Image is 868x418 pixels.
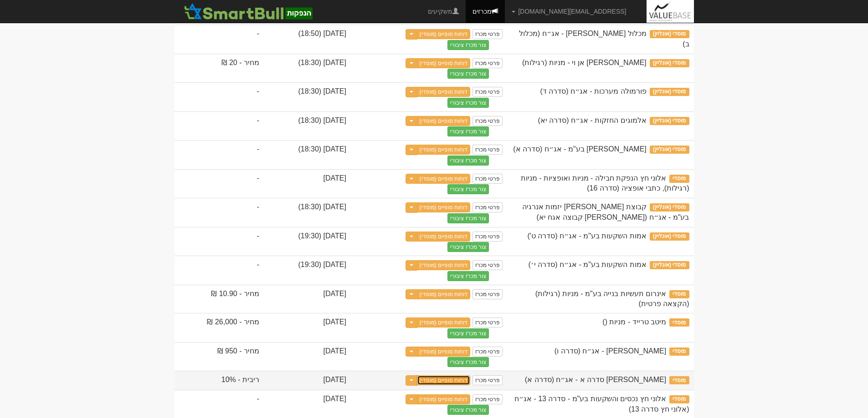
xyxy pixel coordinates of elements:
a: פרטי מכרז [473,145,503,155]
a: פרטי מכרז [473,174,503,184]
a: פרטי מכרז [473,87,503,97]
td: [DATE] (18:50) [264,25,351,54]
td: [DATE] (18:30) [264,82,351,111]
a: פרטי מכרז [473,260,503,270]
td: מחיר - 26,000 ₪ [175,313,264,342]
td: [DATE] (18:30) [264,140,351,169]
a: פרטי מכרז [473,116,503,126]
button: צור מכרז ציבורי [447,242,489,252]
a: דוחות סופיים (מוסדי) [417,375,471,385]
a: פרטי מכרז [473,394,503,404]
td: - [175,227,264,256]
button: צור מכרז ציבורי [447,69,489,79]
button: צור מכרז ציבורי [447,271,489,281]
td: - [175,25,264,54]
span: מוסדי (אונליין) [650,59,689,67]
a: דוחות סופיים (מוסדי) [417,260,471,270]
a: דוחות סופיים (מוסדי) [417,87,471,97]
span: אלמוגים החזקות - אג״ח (סדרה יא) [538,116,647,124]
span: קבוצת עמוס לוזון יזמות אנרגיה בע"מ - אג״ח (לוזון קבוצה אגח יא) [522,203,689,221]
span: מוסדי (אונליין) [650,88,689,96]
span: מוסדי [669,175,689,183]
td: - [175,82,264,111]
button: צור מכרז ציבורי [447,40,489,50]
a: פרטי מכרז [473,289,503,299]
a: דוחות סופיים (מוסדי) [417,232,471,242]
button: צור מכרז ציבורי [447,328,489,338]
td: - [175,256,264,285]
span: מוסדי (אונליין) [650,232,689,241]
button: צור מכרז ציבורי [447,405,489,415]
span: מוסדי (אונליין) [650,261,689,269]
a: דוחות סופיים (מוסדי) [417,202,471,212]
a: דוחות סופיים (מוסדי) [417,29,471,39]
a: דוחות סופיים (מוסדי) [417,58,471,68]
td: [DATE] [264,313,351,342]
span: אבו פמילי ריט בע"מ - אג״ח (סדרה א) [513,145,647,153]
a: דוחות סופיים (מוסדי) [417,174,471,184]
td: - [175,169,264,198]
td: מחיר - 20 ₪ [175,54,264,83]
span: מוסדי [669,318,689,327]
span: לוזון רונסון אן וי - מניות (רגילות) [522,59,647,66]
a: פרטי מכרז [473,375,503,385]
td: מחיר - 950 ₪ [175,342,264,371]
span: מוסדי (אונליין) [650,30,689,38]
button: צור מכרז ציבורי [447,98,489,108]
a: דוחות סופיים (מוסדי) [417,116,471,126]
button: צור מכרז ציבורי [447,126,489,136]
button: צור מכרז ציבורי [447,213,489,223]
td: מחיר - 10.90 ₪ [175,285,264,313]
button: צור מכרז ציבורי [447,357,489,367]
td: [DATE] (19:30) [264,227,351,256]
span: מוסדי (אונליין) [650,146,689,154]
td: [DATE] [264,371,351,390]
td: - [175,111,264,141]
button: צור מכרז ציבורי [447,156,489,166]
td: [DATE] [264,169,351,198]
span: מוסדי [669,395,689,403]
span: אמות השקעות בע"מ - אג״ח (סדרה י׳) [528,261,646,268]
a: פרטי מכרז [473,317,503,327]
a: פרטי מכרז [473,232,503,242]
span: מוסדי [669,376,689,384]
td: [DATE] (18:30) [264,54,351,83]
a: פרטי מכרז [473,29,503,39]
a: דוחות סופיים (מוסדי) [417,289,471,299]
a: פרטי מכרז [473,202,503,212]
span: מוסדי [669,290,689,298]
span: אלומיי קפיטל - אג״ח (סדרה ו) [555,347,666,355]
span: אלוני חץ נכסים והשקעות בע"מ - סדרה 13 - אג״ח (אלוני חץ סדרה 13) [514,395,689,413]
td: [DATE] (19:30) [264,256,351,285]
span: מכלול מימון - אג״ח (מכלול ב) [519,30,689,48]
td: - [175,198,264,227]
a: דוחות סופיים (מוסדי) [417,347,471,357]
span: אמות השקעות בע"מ - אג״ח (סדרה ט') [527,232,646,240]
td: [DATE] (18:30) [264,111,351,141]
span: פורמולה מערכות - אג״ח (סדרה ד) [540,87,647,95]
button: צור מכרז ציבורי [447,184,489,194]
a: דוחות סופיים (מוסדי) [417,394,471,404]
a: דוחות סופיים (מוסדי) [417,145,471,155]
td: ריבית - 10% [175,371,264,390]
td: [DATE] [264,285,351,313]
span: מיטב טרייד - מניות () [602,318,666,326]
span: לוזון רונסון סדרה א - אג״ח (סדרה א) [525,376,666,383]
span: מוסדי [669,347,689,356]
a: דוחות סופיים (מוסדי) [417,317,471,327]
span: אלוני חץ הנפקת חבילה - מניות ואופציות - מניות (רגילות), כתבי אופציה (סדרה 16) [521,174,689,192]
a: פרטי מכרז [473,58,503,68]
td: - [175,140,264,169]
img: SmartBull Logo [181,2,315,20]
a: פרטי מכרז [473,347,503,357]
td: [DATE] (18:30) [264,198,351,227]
span: מוסדי (אונליין) [650,203,689,212]
span: מוסדי (אונליין) [650,117,689,125]
td: [DATE] [264,342,351,371]
span: אינרום תעשיות בנייה בע"מ - מניות (רגילות) (הקצאה פרטית) [535,290,689,308]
